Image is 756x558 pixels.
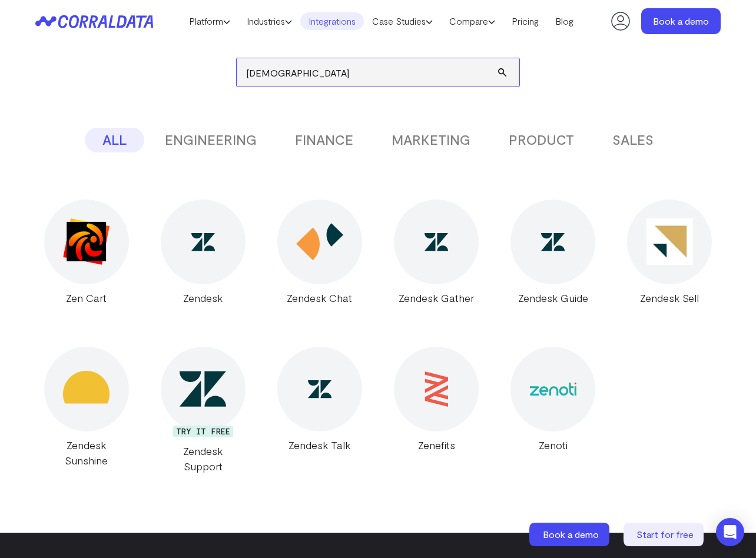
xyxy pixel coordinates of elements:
a: Zen Cart Zen Cart [35,200,137,305]
button: FINANCE [277,128,371,152]
a: Zendesk Support TRY IT FREE Zendesk Support [152,347,254,474]
a: Zendesk Chat Zendesk Chat [268,200,370,305]
div: Zendesk Gather [386,290,488,305]
input: Search data sources [237,58,519,87]
img: Zendesk Support [180,366,226,412]
img: Zendesk [191,230,215,254]
a: Integrations [300,12,364,30]
a: Book a demo [529,523,612,546]
img: Zendesk Gather [425,230,448,254]
div: Zendesk Sunshine [35,437,137,468]
a: Zenoti Zenoti [502,347,604,474]
img: Zen Cart [63,218,110,265]
img: Zendesk Guide [541,230,565,254]
div: TRY IT FREE [173,426,233,437]
img: Zenefits [425,371,448,407]
a: Pricing [503,12,547,30]
div: Zenefits [386,437,488,453]
div: Zenoti [502,437,604,453]
img: Zendesk Sell [646,218,693,265]
button: ENGINEERING [147,128,274,152]
a: Case Studies [364,12,441,30]
a: Industries [238,12,300,30]
a: Zendesk Sunshine Zendesk Sunshine [35,347,137,474]
div: Zendesk Guide [502,290,604,305]
a: Book a demo [641,8,721,34]
div: Zen Cart [35,290,137,305]
a: Zendesk Zendesk [152,200,254,305]
div: Zendesk Support [152,443,254,474]
a: Zendesk Guide Zendesk Guide [502,200,604,305]
div: Zendesk Talk [268,437,370,453]
span: Start for free [636,529,694,540]
button: MARKETING [374,128,488,152]
a: Platform [181,12,238,30]
img: Zenoti [530,383,576,395]
a: Zendesk Gather Zendesk Gather [386,200,488,305]
div: Open Intercom Messenger [716,518,744,546]
a: Zendesk Talk Zendesk Talk [268,347,370,474]
img: Zendesk Sunshine [63,366,110,412]
span: Book a demo [543,529,599,540]
button: ALL [85,128,144,152]
a: Start for free [624,523,706,546]
div: Zendesk Chat [268,290,370,305]
button: SALES [595,128,671,152]
a: Zenefits Zenefits [386,347,488,474]
a: Blog [547,12,582,30]
img: Zendesk Chat [296,218,343,265]
a: Compare [441,12,503,30]
div: Zendesk [152,290,254,305]
a: Zendesk Sell Zendesk Sell [619,200,721,305]
img: Zendesk Talk [308,377,331,401]
button: PRODUCT [491,128,592,152]
div: Zendesk Sell [619,290,721,305]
